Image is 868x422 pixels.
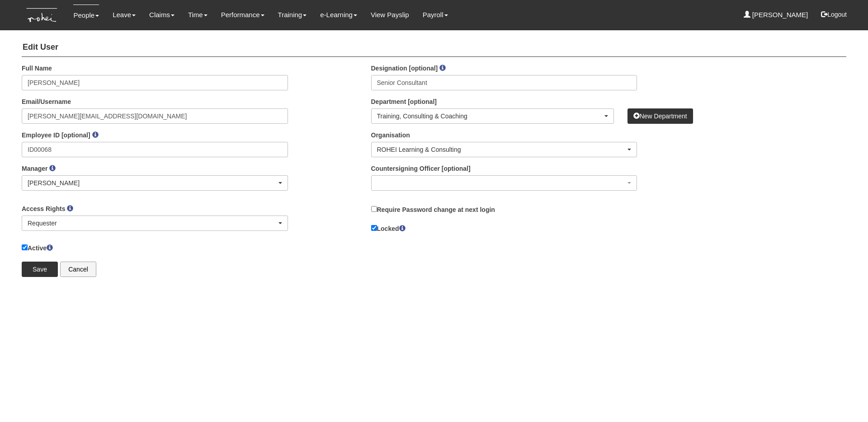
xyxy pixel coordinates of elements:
label: Organisation [371,131,410,140]
button: Requester [22,216,288,231]
div: Training, Consulting & Coaching [377,112,603,121]
input: Locked [371,225,377,231]
a: Payroll [423,5,448,25]
a: Time [188,5,208,25]
input: Require Password change at next login [371,206,377,212]
a: [PERSON_NAME] [744,5,808,25]
input: Active [22,244,28,250]
button: Training, Consulting & Coaching [371,108,614,124]
a: Cancel [60,262,96,277]
div: Requester [28,219,277,228]
a: People [73,5,99,26]
a: Performance [221,5,264,25]
label: Active [22,243,53,253]
div: ROHEI Learning & Consulting [377,145,626,154]
label: Full Name [22,64,52,73]
label: Locked [371,223,406,233]
a: Leave [113,5,136,25]
button: [PERSON_NAME] [22,175,288,191]
a: Training [278,5,307,25]
label: Designation [optional] [371,64,438,73]
label: Email/Username [22,97,71,106]
div: [PERSON_NAME] [28,178,277,188]
h4: Edit User [22,38,846,57]
label: Department [optional] [371,97,437,106]
a: View Payslip [371,5,409,25]
label: Require Password change at next login [371,204,495,214]
label: Manager [22,164,48,173]
a: Claims [149,5,175,25]
input: Save [22,262,58,277]
label: Access Rights [22,204,65,213]
a: New Department [627,108,693,124]
a: e-Learning [320,5,357,25]
label: Employee ID [optional] [22,131,90,140]
label: Countersigning Officer [optional] [371,164,471,173]
button: ROHEI Learning & Consulting [371,142,637,157]
button: Logout [815,4,853,25]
